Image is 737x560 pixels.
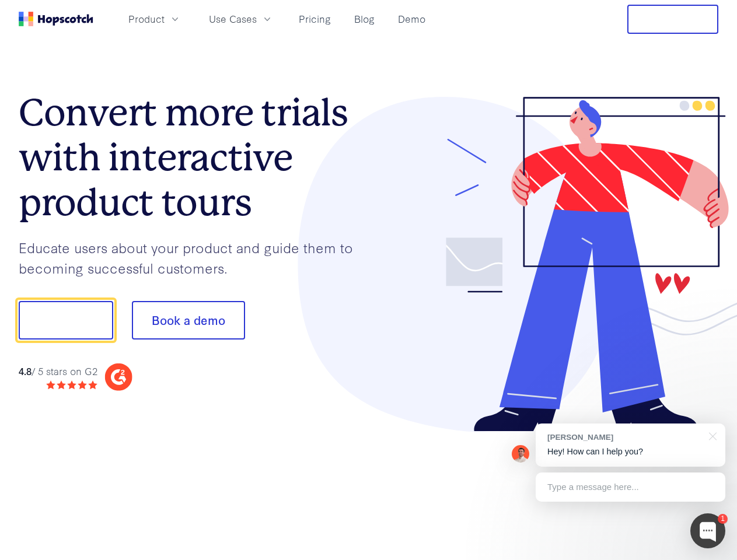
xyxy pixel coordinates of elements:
span: Use Cases [209,12,257,26]
h1: Convert more trials with interactive product tours [19,90,369,225]
div: 1 [718,514,728,524]
strong: 4.8 [19,364,32,377]
p: Hey! How can I help you? [547,446,714,458]
div: [PERSON_NAME] [547,432,702,443]
button: Show me! [19,301,113,339]
div: / 5 stars on G2 [19,364,97,379]
a: Demo [393,9,430,29]
button: Use Cases [202,9,280,29]
button: Product [121,9,188,29]
a: Blog [350,9,379,29]
a: Pricing [294,9,336,29]
div: Type a message here... [536,473,725,502]
a: Home [19,12,93,26]
img: Mark Spera [512,445,529,463]
p: Educate users about your product and guide them to becoming successful customers. [19,237,369,278]
span: Product [128,12,165,26]
button: Free Trial [627,5,718,34]
button: Book a demo [132,301,245,339]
